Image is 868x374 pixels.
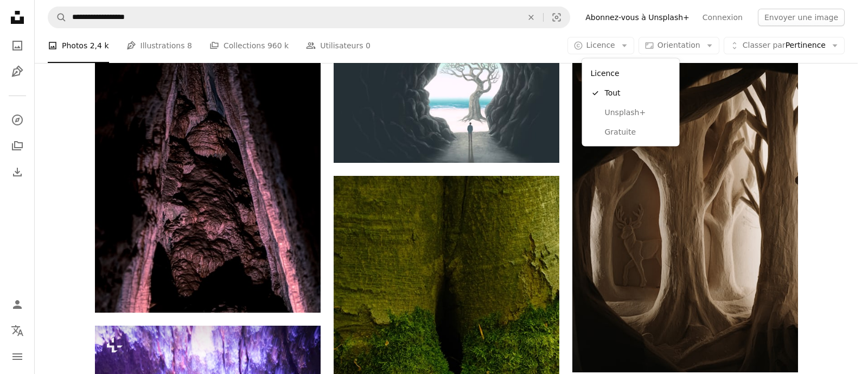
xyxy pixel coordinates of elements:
span: Unsplash+ [605,107,671,118]
button: Licence [567,37,634,54]
span: Licence [586,41,615,49]
div: Licence [582,59,680,147]
div: Licence [586,63,675,84]
span: Tout [605,88,671,99]
button: Orientation [639,37,719,54]
span: Gratuite [605,126,671,137]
